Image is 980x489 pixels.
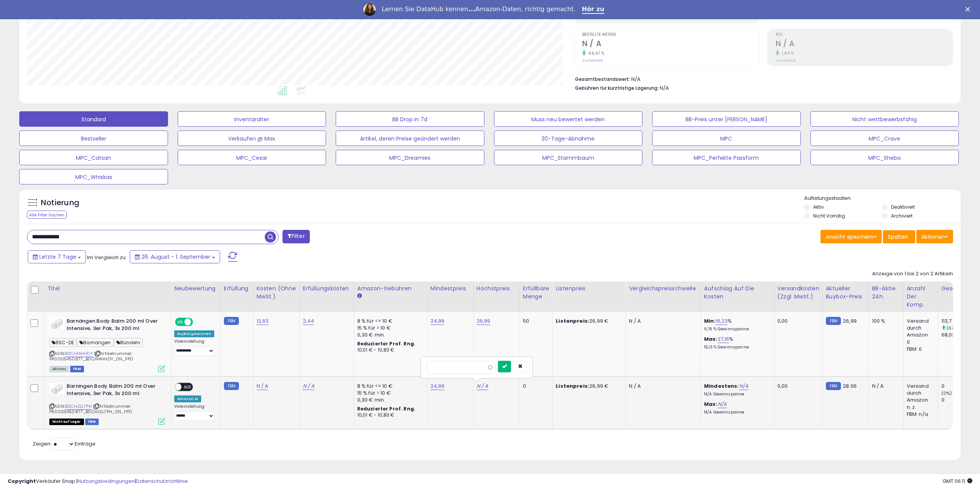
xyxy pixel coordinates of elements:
[907,285,925,308] font: Anzahl der Komp.
[523,285,550,300] font: Erfüllbare Menge
[49,419,84,425] span: Alle Angebote, die derzeit nicht vorrätig und bei Amazon nicht zum Kauf verfügbar sind
[941,331,955,338] font: 68,03
[389,154,430,162] font: MPC_Dreamies
[720,135,732,142] font: MPC
[234,116,269,123] font: Inventaralter
[65,350,93,357] a: B0CH14HHDY
[468,5,475,13] font: ...
[589,382,609,390] font: 26,99 €
[65,350,93,357] font: B0CH14HHDY
[776,32,782,37] font: ROI
[941,396,945,404] font: 0
[813,204,824,210] font: Aktiv
[475,5,576,13] font: Amazon-Daten, richtig gemacht.
[729,335,733,343] font: %
[582,39,601,49] font: N / A
[556,285,585,292] font: Listenpreis
[810,150,959,165] button: MPC_Sheba
[357,293,362,300] small: Amazon-Gebühren.
[872,382,884,390] font: N / A
[29,212,64,218] font: Alle Filter löschen
[303,382,315,390] a: N / A
[523,317,529,325] font: 50
[739,382,748,390] font: N/A
[49,366,69,372] span: Alle Angebote, die derzeit bei Amazon zum Kauf verfügbar sind
[883,230,915,243] button: Spalten
[83,339,111,346] font: Barnängen
[728,317,732,325] font: %
[820,230,882,244] button: Ansicht speichern
[303,285,349,292] font: Erfüllungskosten
[430,317,445,325] a: 24,99
[965,7,973,12] div: Schließen
[357,396,385,404] font: 0,30 € min.
[869,135,900,142] font: MPC_Crave
[177,397,198,401] font: Amazon AI
[556,317,589,325] font: Listenpreis:
[582,5,605,14] a: Hör zu
[39,253,76,261] font: Letzte 7 Tage
[776,39,795,49] font: N / A
[660,84,669,92] font: N/A
[336,131,484,146] button: Artikel, deren Preise geändert werden
[582,5,605,13] font: Hör zu
[946,325,966,331] font: (67,13 %)
[776,58,790,63] font: Zurück:
[716,317,728,325] a: 16,23
[363,3,376,16] img: Profilbild für Georgie
[704,317,716,325] font: Min:
[430,382,445,390] font: 24,99
[174,338,205,344] font: Voreinstellung:
[916,230,953,244] button: Aktionen
[135,477,136,485] font: |
[941,317,952,325] font: 113,7
[228,318,235,324] font: FBM
[65,403,92,410] a: B0CHJSL7PH
[494,131,643,146] button: 30-Tage-Abnahme
[77,477,135,485] font: Nutzungsbedingungen
[49,318,65,329] img: 41JXEilvc9L._SL40_.jpg
[392,116,427,123] font: BB Drop in 7d
[843,382,857,390] font: 28.06
[303,382,315,390] font: N / A
[257,317,269,325] font: 12,63
[907,345,922,353] font: FBM: 0
[49,383,65,394] img: 41GcjDMi5JL._SL40_.jpg
[52,420,81,424] font: Nicht auf Lager
[531,116,605,123] font: Muss neu bewertet werden
[360,135,460,142] font: Artikel, deren Preise geändert werden
[701,281,774,312] th: Der Prozentsatz, der zu den Kosten der Waren (COGS) hinzugefügt wird und den Rechner für Mindest-...
[943,477,965,485] font: GMT 06:11
[494,150,643,165] button: MPC_Stammbaum
[81,135,106,142] font: Bestseller
[477,382,489,390] a: N / A
[631,75,640,83] font: N/A
[718,400,727,408] a: N/A
[357,347,395,353] font: 10,01 € - 10,83 €
[54,350,65,357] font: ASIN:
[47,285,60,292] font: Titel
[257,285,296,300] font: Kosten (ohne MwSt.)
[174,285,215,292] font: Neubewertung
[184,384,191,390] font: AUS
[718,335,730,343] font: 27,16
[941,390,952,396] font: (0%)
[523,382,526,390] font: 0
[357,412,395,418] font: 10,01 € - 10,83 €
[55,339,74,346] font: BSC-DE
[49,403,132,415] font: Artikelnummer: PR0005450877_B0CHJSL7PH_0N_FPD
[130,250,220,263] button: 26. August - 1. September
[777,285,819,300] font: Versandkosten (zzgl. MwSt.)
[357,317,393,325] font: 8 % für <= 10 €
[178,111,326,127] button: Inventaralter
[236,154,267,162] font: MPC_Cesar
[872,285,896,300] font: BB-Aktie 24h.
[33,440,52,447] font: Zeigen:
[556,382,589,390] font: Listenpreis:
[810,131,959,146] button: MPC_Crave
[120,339,140,346] font: Bündeln
[739,382,748,390] a: N/A
[830,383,837,389] font: FBM
[19,111,168,127] button: Standard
